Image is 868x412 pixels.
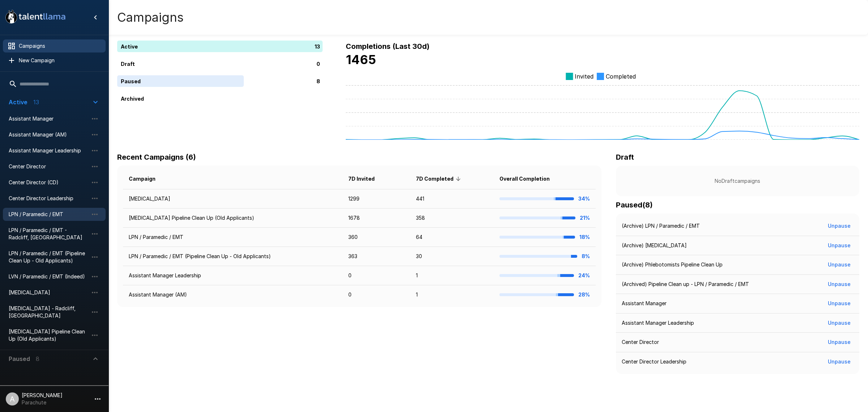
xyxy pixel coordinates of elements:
[622,281,749,288] p: (Archived) Pipeline Clean up - LPN / Paramedic / EMT
[622,300,667,307] p: Assistant Manager
[117,153,196,161] b: Recent Campaigns (6)
[410,189,494,209] td: 441
[342,266,410,285] td: 0
[825,336,854,349] button: Unpause
[616,201,653,209] b: Paused ( 8 )
[410,228,494,247] td: 64
[342,209,410,228] td: 1678
[123,189,342,209] td: [MEDICAL_DATA]
[346,52,376,67] b: 1465
[825,297,854,310] button: Unpause
[315,43,320,50] p: 13
[825,239,854,252] button: Unpause
[123,209,342,228] td: [MEDICAL_DATA] Pipeline Clean Up (Old Applicants)
[627,177,848,185] p: No Draft campaigns
[123,266,342,285] td: Assistant Manager Leadership
[410,209,494,228] td: 358
[578,291,590,298] b: 28%
[129,175,165,183] span: Campaign
[622,339,659,346] p: Center Director
[117,10,184,25] h4: Campaigns
[582,253,590,259] b: 8%
[342,228,410,247] td: 360
[416,175,463,183] span: 7D Completed
[616,153,634,161] b: Draft
[825,316,854,330] button: Unpause
[579,234,590,240] b: 18%
[342,285,410,304] td: 0
[825,258,854,272] button: Unpause
[578,272,590,278] b: 24%
[410,266,494,285] td: 1
[622,319,694,327] p: Assistant Manager Leadership
[825,355,854,369] button: Unpause
[578,196,590,202] b: 34%
[123,228,342,247] td: LPN / Paramedic / EMT
[316,77,320,85] p: 8
[825,219,854,233] button: Unpause
[410,285,494,304] td: 1
[410,247,494,266] td: 30
[622,358,686,365] p: Center Director Leadership
[316,60,320,68] p: 0
[499,175,559,183] span: Overall Completion
[123,247,342,266] td: LPN / Paramedic / EMT (Pipeline Clean Up - Old Applicants)
[580,215,590,221] b: 21%
[346,42,430,51] b: Completions (Last 30d)
[342,189,410,209] td: 1299
[622,261,723,268] p: (Archive) Phlebotomists Pipeline Clean Up
[342,247,410,266] td: 363
[123,285,342,304] td: Assistant Manager (AM)
[825,278,854,291] button: Unpause
[622,222,700,230] p: (Archive) LPN / Paramedic / EMT
[348,175,384,183] span: 7D Invited
[622,242,687,249] p: (Archive) [MEDICAL_DATA]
